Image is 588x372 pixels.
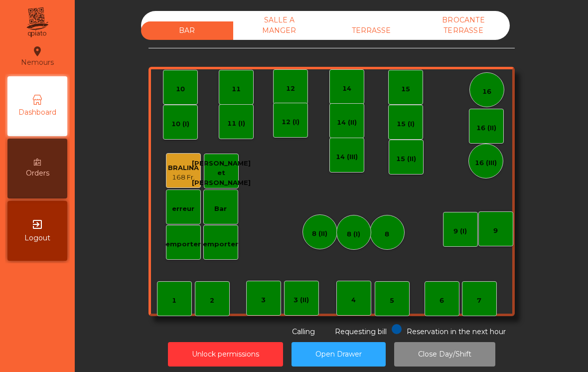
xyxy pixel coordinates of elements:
[418,11,510,40] div: BROCANTE TERRASSE
[397,119,415,129] div: 15 (I)
[31,45,43,57] i: location_on
[385,229,389,239] div: 8
[232,84,241,94] div: 11
[165,239,201,249] div: emporter
[347,229,360,239] div: 8 (I)
[401,84,410,94] div: 15
[477,296,481,306] div: 7
[286,84,295,94] div: 12
[25,5,49,40] img: qpiato
[493,226,498,236] div: 9
[203,239,238,249] div: emporter
[168,342,283,367] button: Unlock permissions
[24,233,50,243] span: Logout
[261,295,266,305] div: 3
[390,296,394,306] div: 5
[172,204,194,214] div: erreur
[168,173,199,183] div: 168 Fr.
[337,118,357,128] div: 14 (II)
[192,159,251,188] div: [PERSON_NAME] et [PERSON_NAME]
[233,11,325,40] div: SALLE A MANGER
[171,119,189,129] div: 10 (I)
[453,226,467,236] div: 9 (I)
[141,21,233,40] div: BAR
[210,296,214,306] div: 2
[292,342,386,367] button: Open Drawer
[475,158,497,168] div: 16 (III)
[214,204,227,214] div: Bar
[335,327,387,336] span: Requesting bill
[312,229,327,239] div: 8 (II)
[21,44,54,69] div: Nemours
[26,168,49,179] span: Orders
[292,327,315,336] span: Calling
[342,84,351,94] div: 14
[440,296,444,306] div: 6
[176,84,185,94] div: 10
[31,218,43,230] i: exit_to_app
[294,295,309,305] div: 3 (II)
[18,107,56,118] span: Dashboard
[407,327,506,336] span: Reservation in the next hour
[396,154,416,164] div: 15 (II)
[482,87,491,97] div: 16
[351,295,356,305] div: 4
[168,163,199,173] div: BRALINA
[325,21,418,40] div: TERRASSE
[476,123,496,133] div: 16 (II)
[282,117,299,127] div: 12 (I)
[172,296,176,306] div: 1
[394,342,495,367] button: Close Day/Shift
[336,152,358,162] div: 14 (III)
[227,119,245,129] div: 11 (I)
